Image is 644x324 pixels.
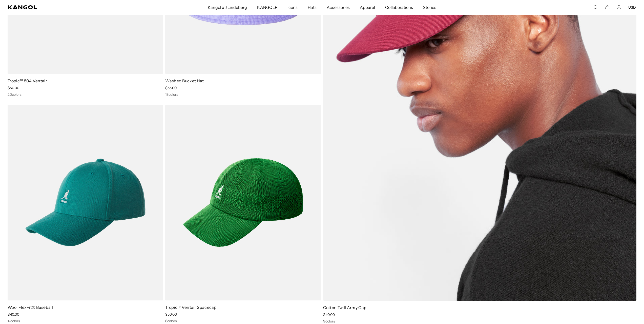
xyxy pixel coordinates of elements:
[617,5,621,10] a: Account
[8,92,163,97] div: 20 colors
[323,319,637,323] div: 9 colors
[8,319,163,323] div: 17 colors
[628,5,636,10] button: USD
[8,78,47,83] a: Tropic™ 504 Ventair
[323,312,335,317] span: $40.00
[165,78,204,83] a: Washed Bucket Hat
[165,312,177,317] span: $50.00
[605,5,610,10] button: Cart
[165,105,321,300] img: Tropic™ Ventair Spacecap
[8,305,53,310] a: Wool FlexFit® Baseball
[165,305,217,310] a: Tropic™ Ventair Spacecap
[8,86,19,90] span: $50.00
[165,86,177,90] span: $55.00
[593,5,598,10] summary: Search here
[8,5,138,9] a: Kangol
[8,312,19,317] span: $40.00
[8,105,163,300] img: Wool FlexFit® Baseball
[165,319,321,323] div: 8 colors
[323,305,367,310] a: Cotton Twill Army Cap
[165,92,321,97] div: 13 colors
